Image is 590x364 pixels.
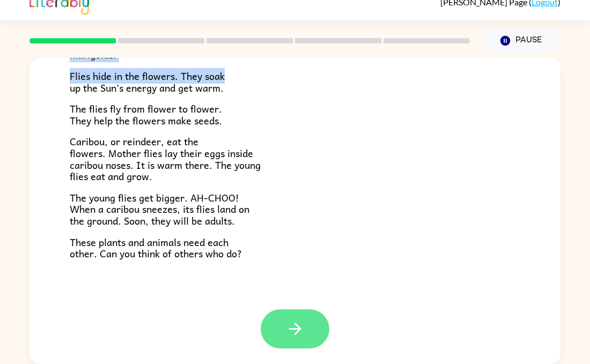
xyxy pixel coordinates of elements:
span: The flies fly from flower to flower. They help the flowers make seeds. [70,101,222,128]
span: The young flies get bigger. AH-CHOO! When a caribou sneezes, its flies land on the ground. Soon, ... [70,190,249,228]
span: These plants and animals need each other. Can you think of others who do? [70,234,242,262]
span: Flies hide in the flowers. They soak up the Sun’s energy and get warm. [70,68,225,95]
button: Pause [483,28,560,53]
span: Caribou, or reindeer, eat the flowers. Mother flies lay their eggs inside caribou noses. It is wa... [70,133,261,184]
